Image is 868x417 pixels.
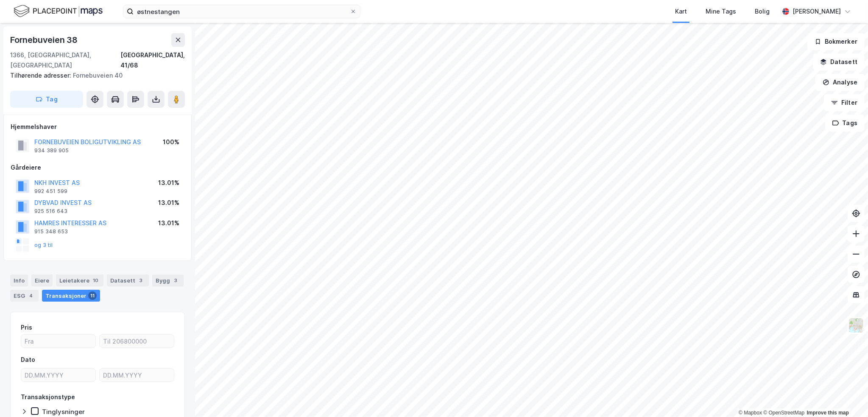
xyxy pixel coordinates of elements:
[120,50,185,70] div: [GEOGRAPHIC_DATA], 41/68
[739,410,762,416] a: Mapbox
[10,70,178,81] div: Fornebuveien 40
[21,369,95,381] input: DD.MM.YYYY
[21,322,32,333] div: Pris
[10,72,73,79] span: Tilhørende adresser:
[807,33,865,50] button: Bokmerker
[34,208,67,215] div: 925 516 643
[172,276,180,285] div: 3
[21,355,35,365] div: Dato
[813,53,865,70] button: Datasett
[11,122,184,132] div: Hjemmelshaver
[34,188,67,195] div: 992 451 599
[21,392,75,402] div: Transaksjonstype
[34,147,69,154] div: 934 389 905
[763,410,804,416] a: OpenStreetMap
[10,274,28,286] div: Info
[755,6,770,17] div: Bolig
[158,218,179,228] div: 13.01%
[11,162,184,173] div: Gårdeiere
[10,50,120,70] div: 1366, [GEOGRAPHIC_DATA], [GEOGRAPHIC_DATA]
[10,33,79,47] div: Fornebuveien 38
[826,376,868,417] div: Kontrollprogram for chat
[31,274,53,286] div: Eiere
[793,6,841,17] div: [PERSON_NAME]
[34,228,68,235] div: 915 348 653
[706,6,736,17] div: Mine Tags
[14,4,103,19] img: logo.f888ab2527a4732fd821a326f86c7f29.svg
[91,276,100,285] div: 10
[56,274,103,286] div: Leietakere
[100,335,174,347] input: Til 206800000
[88,291,97,300] div: 11
[158,178,179,188] div: 13.01%
[100,369,174,381] input: DD.MM.YYYY
[137,276,145,285] div: 3
[815,74,865,91] button: Analyse
[158,198,179,208] div: 13.01%
[134,5,350,18] input: Søk på adresse, matrikkel, gårdeiere, leietakere eller personer
[163,137,179,147] div: 100%
[826,376,868,417] iframe: Chat Widget
[21,335,95,347] input: Fra
[824,94,865,111] button: Filter
[27,291,35,300] div: 4
[807,410,849,416] a: Improve this map
[42,408,85,416] div: Tinglysninger
[825,115,865,132] button: Tags
[42,290,100,302] div: Transaksjoner
[10,290,39,302] div: ESG
[675,6,687,17] div: Kart
[152,274,184,286] div: Bygg
[107,274,149,286] div: Datasett
[848,317,864,333] img: Z
[10,91,83,108] button: Tag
